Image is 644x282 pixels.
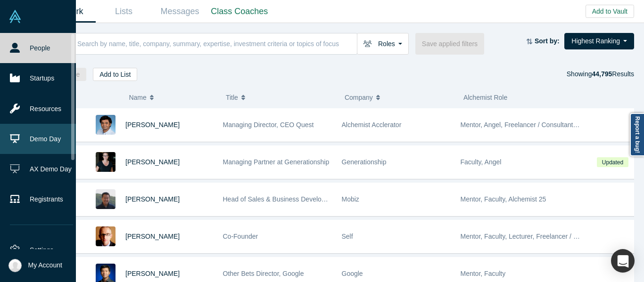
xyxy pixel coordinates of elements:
button: Add to Vault [586,5,634,18]
span: Head of Sales & Business Development (interim) [223,195,366,203]
button: Add to List [93,68,137,81]
button: Highest Ranking [564,33,634,49]
span: Updated [597,157,628,167]
strong: Sort by: [535,37,560,45]
span: Company [345,88,373,107]
img: Gnani Palanikumar's Profile Image [96,115,116,135]
img: Rachel Chalmers's Profile Image [96,152,116,172]
img: Robert Winder's Profile Image [96,226,116,246]
button: Name [129,88,216,107]
span: Alchemist Acclerator [342,121,402,129]
span: Mentor, Faculty, Alchemist 25 [461,195,546,203]
div: Showing [567,68,634,81]
span: Managing Director, CEO Quest [223,121,314,129]
span: Self [342,233,353,240]
a: [PERSON_NAME] [125,195,180,203]
span: My Account [28,260,62,270]
a: [PERSON_NAME] [125,233,180,240]
span: Mobiz [342,195,359,203]
span: Co-Founder [223,233,258,240]
button: Roles [357,33,409,55]
a: Report a bug! [630,113,644,156]
button: Save applied filters [415,33,484,55]
img: Michelle Ann Chua's Account [8,259,22,272]
button: Company [345,88,454,107]
a: [PERSON_NAME] [125,121,180,129]
a: Class Coaches [208,0,271,23]
a: [PERSON_NAME] [125,158,180,166]
span: Name [129,88,146,107]
span: Mentor, Faculty [461,270,506,277]
span: Generationship [342,158,387,166]
a: Lists [96,0,152,23]
span: Title [226,88,238,107]
span: Managing Partner at Generationship [223,158,330,166]
img: Michael Chang's Profile Image [96,189,116,209]
button: Title [226,88,335,107]
span: Google [342,270,363,277]
span: Faculty, Angel [461,158,502,166]
span: Alchemist Role [463,94,507,101]
strong: 44,795 [592,70,612,78]
input: Search by name, title, company, summary, expertise, investment criteria or topics of focus [76,32,357,55]
a: [PERSON_NAME] [125,270,180,277]
span: Results [592,70,634,78]
button: My Account [8,259,62,272]
a: Messages [152,0,208,23]
span: Other Bets Director, Google [223,270,304,277]
img: Alchemist Vault Logo [8,10,22,23]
